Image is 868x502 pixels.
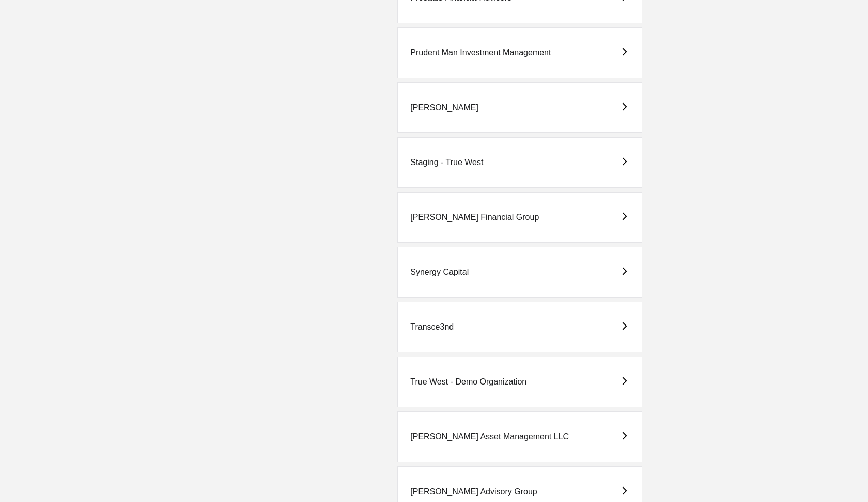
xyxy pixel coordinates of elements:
[410,322,454,332] div: Transce3nd
[410,487,537,496] div: [PERSON_NAME] Advisory Group
[410,377,526,387] div: True West - Demo Organization
[410,213,539,222] div: [PERSON_NAME] Financial Group
[410,103,478,112] div: [PERSON_NAME]
[410,158,483,167] div: Staging - True West
[410,432,569,441] div: [PERSON_NAME] Asset Management LLC
[410,48,551,57] div: Prudent Man Investment Management
[410,268,469,277] div: Synergy Capital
